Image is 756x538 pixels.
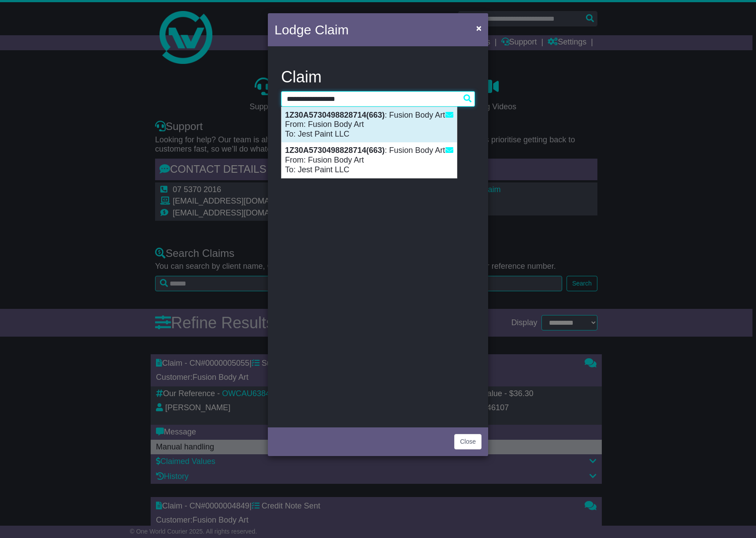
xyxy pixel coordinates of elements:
[454,434,482,449] button: Close
[282,142,457,178] div: : Fusion Body Art From: Fusion Body Art To: Jest Paint LLC
[285,146,385,155] strong: 1Z30A5730498828714(663)
[281,68,475,86] h3: Claim
[285,111,385,119] strong: 1Z30A5730498828714(663)
[274,20,348,40] h4: Lodge Claim
[472,19,486,37] button: Close
[282,107,457,143] div: : Fusion Body Art From: Fusion Body Art To: Jest Paint LLC
[476,23,482,33] span: ×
